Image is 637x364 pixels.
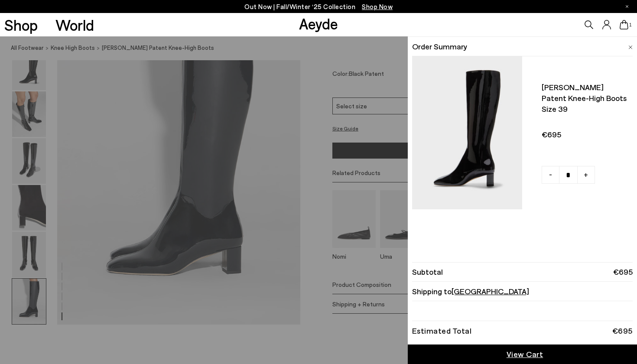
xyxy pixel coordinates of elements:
a: Shop [4,17,38,32]
span: €695 [613,266,633,277]
div: Estimated Total [412,328,472,334]
span: Shipping to [412,286,529,297]
span: Navigate to /collections/new-in [362,3,393,10]
a: 1 [620,20,628,29]
span: Size 39 [542,104,628,114]
a: World [55,17,94,32]
span: View Cart [507,349,543,360]
span: - [549,169,552,180]
li: Subtotal [412,262,633,282]
span: [GEOGRAPHIC_DATA] [452,286,529,296]
span: Order Summary [412,41,467,52]
p: Out Now | Fall/Winter ‘25 Collection [244,1,393,12]
a: - [542,166,559,184]
span: [PERSON_NAME] patent knee-high boots [542,82,628,104]
span: 1 [628,23,633,27]
a: + [577,166,595,184]
img: AEYDE_MARTYPATENTCALFLEATHERBLACK_1_900x.jpg [412,56,522,209]
div: €695 [612,328,633,334]
span: + [584,169,588,180]
a: Aeyde [299,14,338,32]
span: €695 [542,129,628,140]
a: View Cart [408,344,637,364]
